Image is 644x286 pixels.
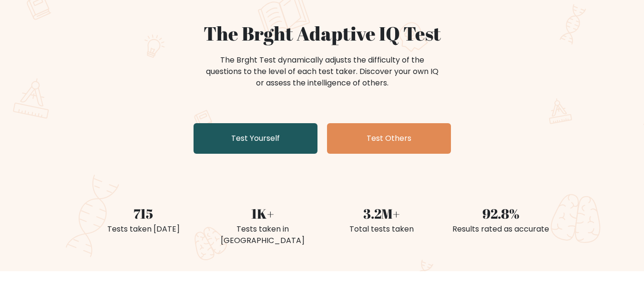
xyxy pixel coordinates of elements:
div: Results rated as accurate [447,223,555,235]
h1: The Brght Adaptive IQ Test [90,22,555,45]
div: Total tests taken [328,223,436,235]
div: 92.8% [447,203,555,223]
a: Test Others [327,123,451,154]
div: Tests taken [DATE] [90,223,197,235]
div: Tests taken in [GEOGRAPHIC_DATA] [209,223,317,246]
div: 715 [90,203,197,223]
div: The Brght Test dynamically adjusts the difficulty of the questions to the level of each test take... [203,54,441,89]
a: Test Yourself [194,123,317,154]
div: 1K+ [209,203,317,223]
div: 3.2M+ [328,203,436,223]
